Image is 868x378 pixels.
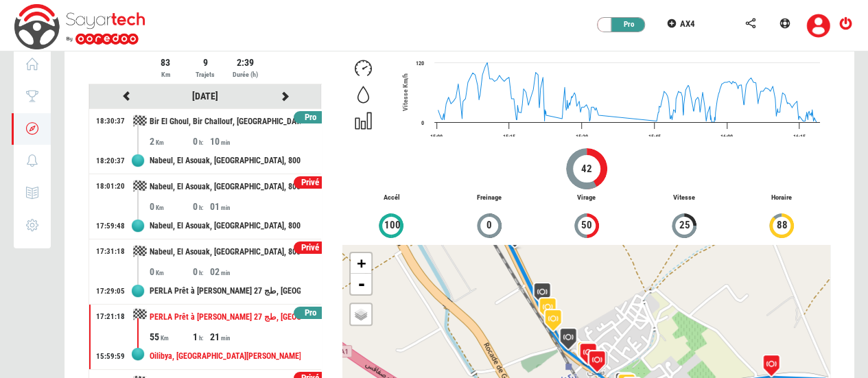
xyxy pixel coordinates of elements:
span: AX4 [680,19,695,29]
div: 17:29:05 [96,286,125,297]
div: 2:39 [226,56,264,69]
text: 120 [416,60,424,67]
text: 15:00 [430,134,443,140]
div: 0 [150,200,193,213]
div: 1 [193,330,210,344]
div: Durée (h) [226,69,264,80]
a: [DATE] [192,91,218,102]
span: 100 [383,217,401,233]
div: 9 [187,56,224,69]
span: Vitesse Km/h [401,73,409,111]
img: hard_brake-11600.png [525,276,559,311]
img: hard_brake-11400.png [569,335,603,370]
div: 0 [193,134,210,148]
div: PERLA Prêt à [PERSON_NAME] 27 طج, [GEOGRAPHIC_DATA], [GEOGRAPHIC_DATA], [GEOGRAPHIC_DATA], 8000, ... [150,279,301,304]
span: 0 [486,217,493,233]
div: Pro [294,111,327,124]
div: 55 [150,330,193,344]
img: hard_brake-11500.png [571,337,605,371]
div: 0 [193,200,210,213]
text: 0 [421,120,424,126]
div: 17:21:18 [96,311,125,322]
text: 15:45 [648,134,660,140]
div: 18:20:37 [96,156,125,167]
div: 0 [150,265,193,279]
div: 17:59:48 [96,221,125,232]
div: Trajets [187,69,224,80]
div: Privé [294,241,327,255]
div: Bir El Ghoul, Bir Challouf, [GEOGRAPHIC_DATA], [GEOGRAPHIC_DATA], 8000, [GEOGRAPHIC_DATA] [150,109,301,134]
div: 18:01:20 [96,181,125,192]
div: Nabeul, El Asouak, [GEOGRAPHIC_DATA], 8000, [GEOGRAPHIC_DATA] [150,213,301,239]
span: 25 [678,217,690,233]
p: Horaire [733,193,830,203]
a: Zoom out [351,274,371,294]
img: hard_brake-11600.png [551,322,585,356]
a: Layers [351,304,371,324]
div: PERLA Prêt à [PERSON_NAME] 27 طج, [GEOGRAPHIC_DATA], [GEOGRAPHIC_DATA], [GEOGRAPHIC_DATA], 8000, ... [150,305,301,330]
div: Km [147,69,185,80]
span: 50 [580,217,593,233]
img: hard_brake-11400.png [530,292,565,326]
text: 15:15 [502,134,515,140]
p: Freinage [440,193,537,203]
a: Zoom in [351,253,371,274]
text: 16:15 [793,134,805,140]
span: 88 [775,217,788,233]
div: 83 [147,56,185,69]
div: Nabeul, El Asouak, [GEOGRAPHIC_DATA], 8000, [GEOGRAPHIC_DATA] [150,174,301,200]
p: Accél [342,193,440,203]
div: 21 [210,330,253,344]
div: 10 [210,134,253,148]
p: Vitesse [635,193,733,203]
img: hard_brake-11400.png [536,303,570,338]
div: 02 [210,265,253,279]
span: 42 [580,161,593,177]
text: 16:00 [720,134,733,140]
div: Pro [605,18,646,32]
text: 15:30 [575,134,587,140]
div: Nabeul, El Asouak, [GEOGRAPHIC_DATA], 8000, [GEOGRAPHIC_DATA] [150,148,301,174]
div: 01 [210,200,253,213]
div: Privé [294,176,327,189]
div: Oilibya, [GEOGRAPHIC_DATA][PERSON_NAME], [GEOGRAPHIC_DATA], [GEOGRAPHIC_DATA], [GEOGRAPHIC_DATA],... [150,344,301,369]
div: 2 [150,134,193,148]
div: 17:31:18 [96,246,125,257]
div: 18:30:37 [96,116,125,127]
div: Pro [294,307,327,320]
div: 0 [193,265,210,279]
div: 15:59:59 [96,351,125,362]
div: Nabeul, El Asouak, [GEOGRAPHIC_DATA], 8000, [GEOGRAPHIC_DATA] [150,239,301,265]
p: Virage [538,193,635,203]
